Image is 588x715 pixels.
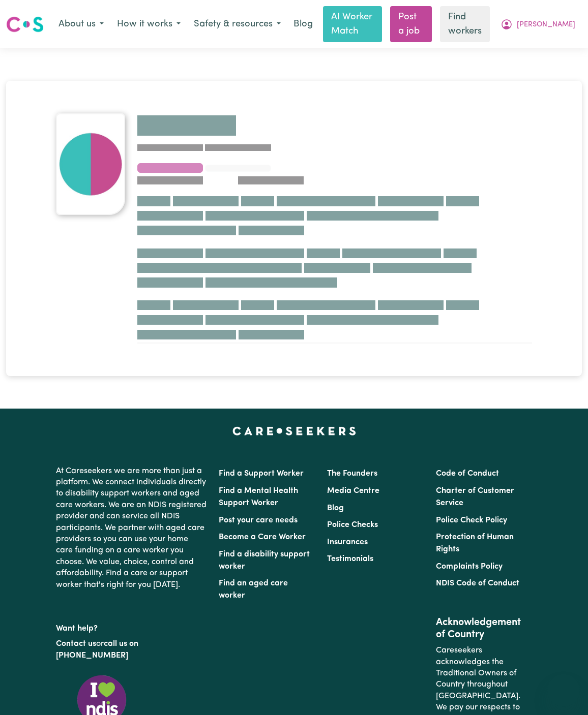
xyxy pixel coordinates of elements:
button: About us [52,14,110,35]
button: My Account [494,14,582,35]
a: Become a Care Worker [219,533,306,541]
a: Careseekers home page [232,427,356,435]
a: call us on [PHONE_NUMBER] [56,640,138,659]
img: Careseekers logo [6,15,44,34]
a: Insurances [327,538,368,546]
p: At Careseekers we are more than just a platform. We connect individuals directly to disability su... [56,461,207,595]
button: Safety & resources [187,14,287,35]
a: Contact us [56,640,96,648]
a: Police Checks [327,521,378,529]
p: Want help? [56,619,207,634]
a: Find a disability support worker [219,550,310,571]
h2: Acknowledgement of Country [436,616,532,641]
a: The Founders [327,470,377,478]
a: Post your care needs [219,516,298,524]
a: Find a Mental Health Support Worker [219,487,298,507]
button: How it works [110,14,187,35]
a: Blog [327,504,344,512]
a: Protection of Human Rights [436,533,514,553]
p: or [56,634,207,665]
a: Complaints Policy [436,563,503,571]
span: [PERSON_NAME] [517,19,575,30]
a: Blog [287,13,319,36]
a: Post a job [390,6,432,42]
a: NDIS Code of Conduct [436,579,519,587]
a: Find workers [440,6,490,42]
a: Media Centre [327,487,379,495]
a: Find an aged care worker [219,579,288,600]
a: Find a Support Worker [219,470,304,478]
a: Code of Conduct [436,470,499,478]
a: Testimonials [327,555,373,563]
a: Police Check Policy [436,516,507,524]
a: Careseekers logo [6,13,44,36]
a: AI Worker Match [323,6,382,42]
iframe: Button to launch messaging window [547,674,580,707]
a: Charter of Customer Service [436,487,514,507]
